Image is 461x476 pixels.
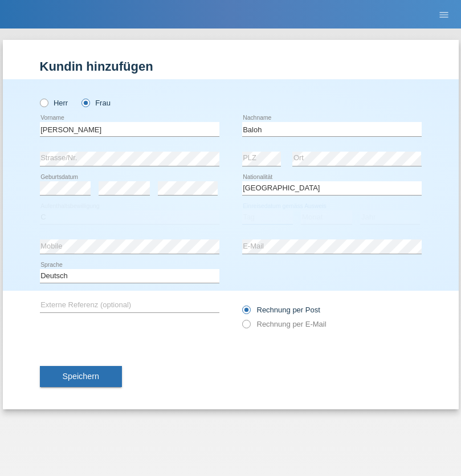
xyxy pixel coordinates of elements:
[438,9,450,21] i: menu
[40,366,122,388] button: Speichern
[81,99,89,106] input: Frau
[242,306,320,314] label: Rechnung per Post
[81,99,111,107] label: Frau
[242,320,327,328] label: Rechnung per E-Mail
[242,320,250,334] input: Rechnung per E-Mail
[40,99,47,106] input: Herr
[242,306,250,320] input: Rechnung per Post
[40,99,68,107] label: Herr
[63,372,99,381] span: Speichern
[433,11,455,18] a: menu
[40,59,422,74] h1: Kundin hinzufügen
